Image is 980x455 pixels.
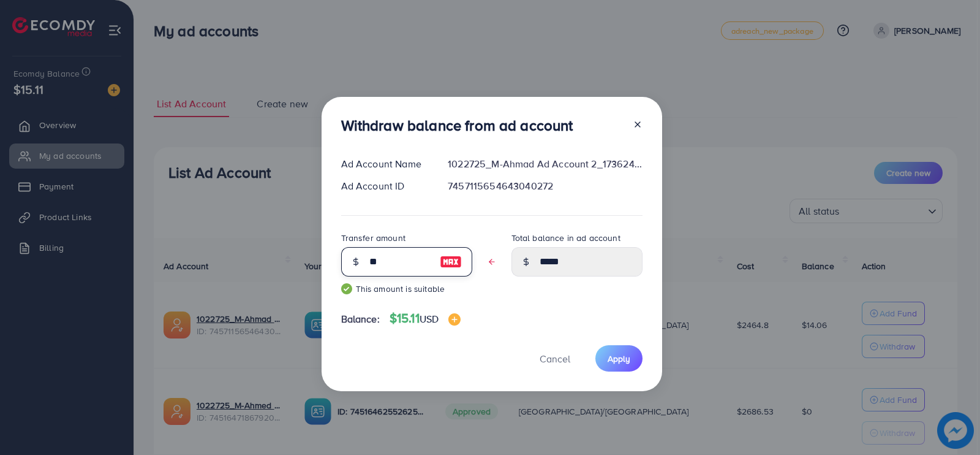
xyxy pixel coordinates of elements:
img: image [440,254,462,269]
h3: Withdraw balance from ad account [341,117,573,134]
button: Apply [595,345,643,372]
div: 7457115654643040272 [438,179,652,193]
div: Ad Account Name [331,157,439,171]
img: image [448,313,461,326]
label: Transfer amount [341,232,405,244]
span: Cancel [540,352,570,365]
label: Total balance in ad account [511,232,620,244]
h4: $15.11 [390,311,461,326]
div: Ad Account ID [331,179,439,193]
span: Balance: [341,312,380,326]
span: Apply [608,353,630,365]
span: USD [420,312,439,326]
img: guide [341,283,352,294]
button: Cancel [524,345,586,372]
div: 1022725_M-Ahmad Ad Account 2_1736245040763 [438,157,652,171]
small: This amount is suitable [341,283,472,295]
